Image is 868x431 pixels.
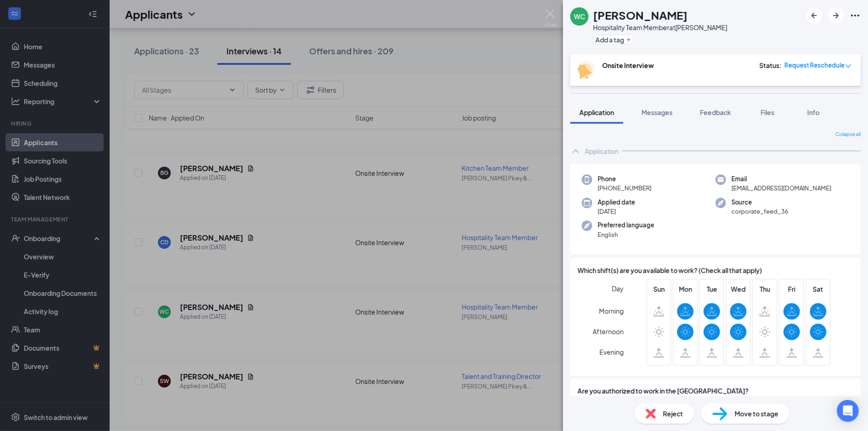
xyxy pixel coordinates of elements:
span: Afternoon [593,323,624,340]
span: Mon [677,284,694,294]
span: Which shift(s) are you available to work? (Check all that apply) [578,265,762,275]
span: [PHONE_NUMBER] [598,184,652,193]
b: Onsite Interview [602,61,654,69]
span: Phone [598,174,652,184]
span: Collapse all [836,131,861,138]
span: Morning [599,303,624,319]
span: Tue [704,284,720,294]
span: down [845,63,852,69]
div: Application [585,147,619,156]
span: Thu [757,284,773,294]
svg: Ellipses [850,10,861,21]
span: Application [579,108,614,116]
button: PlusAdd a tag [593,35,634,44]
div: Open Intercom Messenger [837,400,859,422]
span: English [598,230,654,239]
span: Feedback [700,108,731,116]
span: [DATE] [598,207,635,216]
span: Email [731,174,831,184]
span: Day [612,284,624,294]
span: Messages [642,108,673,116]
span: Files [761,108,774,116]
h1: [PERSON_NAME] [593,7,688,23]
span: Sat [810,284,826,294]
button: ArrowLeftNew [806,7,822,24]
span: Preferred language [598,221,654,230]
span: Are you authorized to work in the [GEOGRAPHIC_DATA]? [578,386,853,396]
span: Request Reschedule [784,61,845,70]
span: Evening [600,344,624,360]
div: Hospitality Team Member at [PERSON_NAME] [593,23,727,32]
svg: ArrowLeftNew [809,10,820,21]
button: ArrowRight [828,7,844,24]
svg: Plus [626,37,631,42]
span: Source [731,198,789,207]
span: Move to stage [735,409,779,419]
span: Sun [651,284,667,294]
span: Reject [663,409,683,419]
span: Wed [730,284,747,294]
div: WC [574,12,585,21]
span: [EMAIL_ADDRESS][DOMAIN_NAME] [731,184,831,193]
div: Status : [759,61,782,70]
svg: ArrowRight [831,10,842,21]
svg: ChevronUp [570,146,581,157]
span: Fri [784,284,800,294]
span: Applied date [598,198,635,207]
span: corporate_feed_36 [731,207,789,216]
span: Info [807,108,820,116]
